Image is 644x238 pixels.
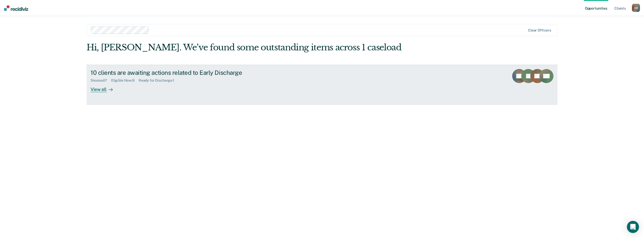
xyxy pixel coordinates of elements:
img: Recidiviz [4,5,28,11]
div: A M [632,4,640,12]
a: 10 clients are awaiting actions related to Early DischargeSnoozed:7Eligible Now:9Ready for Discha... [87,65,557,105]
div: View all [91,82,119,92]
div: Ready for Discharge : 1 [139,78,178,83]
div: Clear officers [528,28,551,32]
div: Open Intercom Messenger [627,221,639,233]
div: Snoozed : 7 [91,78,111,83]
div: 10 clients are awaiting actions related to Early Discharge [91,69,267,76]
button: AM [632,4,640,12]
div: Eligible Now : 9 [111,78,139,83]
div: Hi, [PERSON_NAME]. We’ve found some outstanding items across 1 caseload [87,42,463,53]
